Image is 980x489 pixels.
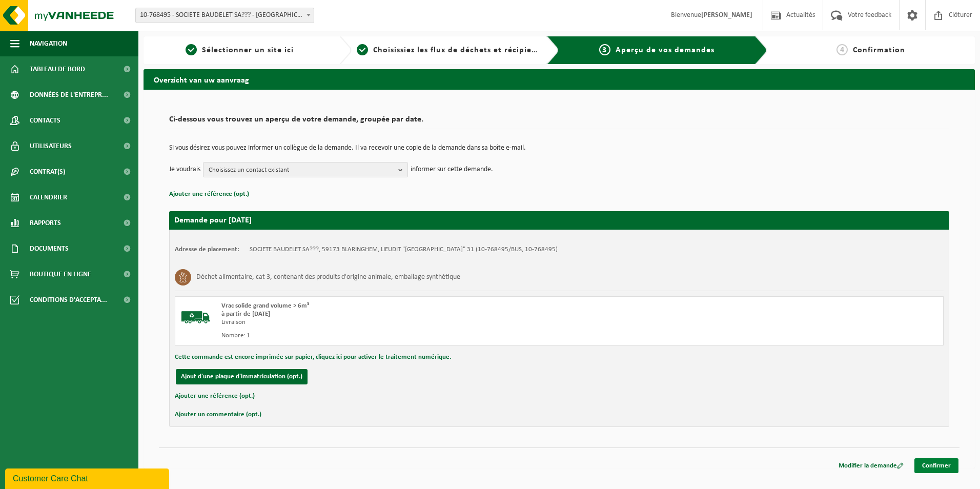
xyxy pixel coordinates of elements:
button: Ajouter une référence (opt.) [175,390,255,403]
h2: Ci-dessous vous trouvez un aperçu de votre demande, groupée par date. [169,115,949,129]
div: Nombre: 1 [221,332,600,340]
img: BL-SO-LV.png [180,302,211,333]
span: Documents [30,236,69,261]
span: Données de l'entrepr... [30,82,108,108]
a: 1Sélectionner un site ici [149,44,331,56]
h2: Overzicht van uw aanvraag [144,69,975,89]
a: Modifier la demande [831,458,911,473]
strong: Demande pour [DATE] [174,216,252,225]
span: 10-768495 - SOCIETE BAUDELET SA??? - BLARINGHEM [135,8,314,23]
span: Navigation [30,31,67,56]
span: Utilisateurs [30,133,72,159]
p: Si vous désirez vous pouvez informer un collègue de la demande. Il va recevoir une copie de la de... [169,145,949,152]
span: 1 [186,44,197,55]
span: 3 [599,44,610,55]
a: Confirmer [914,458,958,473]
strong: [PERSON_NAME] [701,11,752,19]
span: Contrat(s) [30,159,65,185]
strong: Adresse de placement: [175,246,239,253]
span: Sélectionner un site ici [202,46,294,54]
button: Ajout d'une plaque d'immatriculation (opt.) [176,369,308,384]
p: informer sur cette demande. [411,162,493,177]
iframe: chat widget [5,466,171,489]
button: Ajouter un commentaire (opt.) [175,408,261,421]
span: Choisissez un contact existant [209,162,394,178]
p: Je voudrais [169,162,200,177]
span: 2 [357,44,368,55]
td: SOCIETE BAUDELET SA???, 59173 BLARINGHEM, LIEUDIT "[GEOGRAPHIC_DATA]" 31 (10-768495/BUS, 10-768495) [250,246,558,254]
span: 4 [836,44,848,55]
span: Tableau de bord [30,56,85,82]
button: Cette commande est encore imprimée sur papier, cliquez ici pour activer le traitement numérique. [175,351,451,364]
span: Confirmation [853,46,905,54]
button: Choisissez un contact existant [203,162,408,177]
span: Boutique en ligne [30,261,91,287]
a: 2Choisissiez les flux de déchets et récipients [357,44,539,56]
span: Choisissiez les flux de déchets et récipients [373,46,544,54]
h3: Déchet alimentaire, cat 3, contenant des produits d'origine animale, emballage synthétique [196,269,460,286]
span: Aperçu de vos demandes [616,46,714,54]
span: 10-768495 - SOCIETE BAUDELET SA??? - BLARINGHEM [136,8,314,23]
span: Contacts [30,108,60,133]
button: Ajouter une référence (opt.) [169,188,249,201]
strong: à partir de [DATE] [221,311,270,317]
span: Calendrier [30,185,67,210]
span: Rapports [30,210,61,236]
span: Conditions d'accepta... [30,287,107,313]
div: Livraison [221,318,600,327]
span: Vrac solide grand volume > 6m³ [221,302,309,309]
